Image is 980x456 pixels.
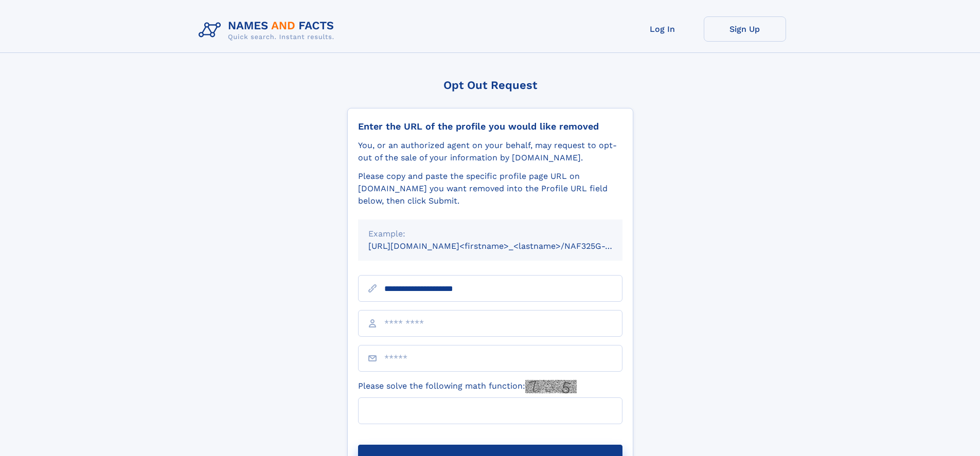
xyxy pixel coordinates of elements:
div: Please copy and paste the specific profile page URL on [DOMAIN_NAME] you want removed into the Pr... [358,170,622,207]
small: [URL][DOMAIN_NAME]<firstname>_<lastname>/NAF325G-xxxxxxxx [368,241,642,251]
a: Log In [621,16,704,42]
div: Example: [368,228,612,240]
label: Please solve the following math function: [358,380,577,393]
div: Enter the URL of the profile you would like removed [358,121,622,132]
div: You, or an authorized agent on your behalf, may request to opt-out of the sale of your informatio... [358,139,622,164]
a: Sign Up [704,16,786,42]
div: Opt Out Request [347,79,633,92]
img: Logo Names and Facts [194,16,343,44]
